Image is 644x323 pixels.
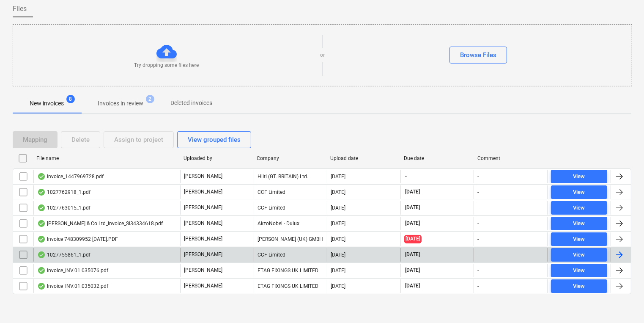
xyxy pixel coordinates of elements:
[551,170,607,183] button: View
[37,267,46,274] div: OCR finished
[551,185,607,199] button: View
[254,232,327,246] div: [PERSON_NAME] (UK) GMBH
[551,279,607,293] button: View
[177,131,251,148] button: View grouped files
[37,251,90,258] div: 1027755861_1.pdf
[331,221,345,226] div: [DATE]
[184,173,222,180] p: [PERSON_NAME]
[254,201,327,215] div: CCF Limited
[37,204,90,211] div: 1027763015_1.pdf
[37,220,163,227] div: [PERSON_NAME] & Co Ltd_Invoice_SI34334618.pdf
[331,189,345,195] div: [DATE]
[573,235,585,244] div: View
[254,279,327,293] div: ETAG FIXINGS UK LIMITED
[573,266,585,276] div: View
[477,283,479,289] div: -
[404,235,422,243] span: [DATE]
[98,99,143,108] p: Invoices in review
[404,267,421,274] span: [DATE]
[184,267,222,274] p: [PERSON_NAME]
[320,52,325,59] p: or
[257,155,324,161] div: Company
[184,188,222,196] p: [PERSON_NAME]
[477,174,479,179] div: -
[36,155,177,161] div: File name
[404,204,421,211] span: [DATE]
[37,220,46,227] div: OCR finished
[477,236,479,242] div: -
[37,283,108,290] div: Invoice_INV.01.035032.pdf
[477,268,479,273] div: -
[477,205,479,211] div: -
[184,155,250,161] div: Uploaded by
[37,236,46,243] div: OCR finished
[331,283,345,289] div: [DATE]
[449,47,507,63] button: Browse Files
[331,174,345,179] div: [DATE]
[404,155,471,161] div: Due date
[331,268,345,273] div: [DATE]
[37,173,104,180] div: Invoice_1447969728.pdf
[37,236,118,243] div: Invoice 748309952 [DATE].PDF
[573,188,585,197] div: View
[573,219,585,229] div: View
[254,264,327,277] div: ETAG FIXINGS UK LIMITED
[404,188,421,196] span: [DATE]
[66,95,75,103] span: 8
[573,172,585,182] div: View
[551,248,607,262] button: View
[404,251,421,258] span: [DATE]
[551,232,607,246] button: View
[404,173,408,180] span: -
[602,282,644,323] iframe: Chat Widget
[254,217,327,230] div: AkzoNobel - Dulux
[184,251,222,258] p: [PERSON_NAME]
[404,282,421,290] span: [DATE]
[184,235,222,243] p: [PERSON_NAME]
[551,264,607,277] button: View
[37,283,46,290] div: OCR finished
[331,205,345,211] div: [DATE]
[13,4,27,14] span: Files
[37,267,108,274] div: Invoice_INV.01.035076.pdf
[254,248,327,262] div: CCF Limited
[404,220,421,227] span: [DATE]
[254,185,327,199] div: CCF Limited
[184,282,222,290] p: [PERSON_NAME]
[37,204,46,211] div: OCR finished
[331,236,345,242] div: [DATE]
[477,252,479,258] div: -
[331,252,345,258] div: [DATE]
[551,217,607,230] button: View
[37,173,46,180] div: OCR finished
[37,251,46,258] div: OCR finished
[30,99,64,108] p: New invoices
[477,189,479,195] div: -
[134,62,199,69] p: Try dropping some files here
[573,282,585,291] div: View
[330,155,397,161] div: Upload date
[460,50,496,61] div: Browse Files
[37,189,90,196] div: 1027762918_1.pdf
[184,204,222,211] p: [PERSON_NAME]
[184,220,222,227] p: [PERSON_NAME]
[477,155,544,161] div: Comment
[551,201,607,215] button: View
[573,203,585,213] div: View
[13,24,632,86] div: Try dropping some files hereorBrowse Files
[477,221,479,226] div: -
[37,189,46,196] div: OCR finished
[254,170,327,183] div: Hilti (GT. BRITAIN) Ltd.
[188,134,241,145] div: View grouped files
[573,250,585,260] div: View
[146,95,154,103] span: 2
[170,99,212,108] p: Deleted invoices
